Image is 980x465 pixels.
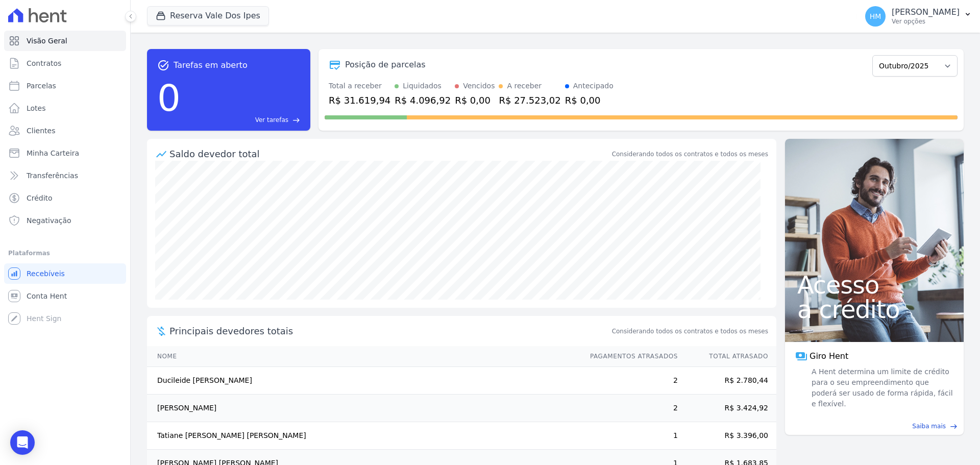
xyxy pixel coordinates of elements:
[329,81,390,91] div: Total a receber
[27,126,55,136] span: Clientes
[8,247,122,259] div: Plataformas
[157,71,181,125] div: 0
[147,367,580,395] td: Ducileide [PERSON_NAME]
[4,120,126,141] a: Clientes
[580,422,678,450] td: 1
[791,422,958,431] a: Saiba mais east
[174,59,248,71] span: Tarefas em aberto
[147,346,580,367] th: Nome
[4,76,126,96] a: Parcelas
[678,422,776,450] td: R$ 3.396,00
[4,98,126,118] a: Lotes
[27,81,56,91] span: Parcelas
[27,215,71,226] span: Negativação
[4,210,126,231] a: Negativação
[4,165,126,186] a: Transferências
[185,115,300,125] a: Ver tarefas east
[580,346,678,367] th: Pagamentos Atrasados
[395,93,451,107] div: R$ 4.096,92
[565,93,614,107] div: R$ 0,00
[4,188,126,208] a: Crédito
[27,148,79,158] span: Minha Carteira
[580,367,678,395] td: 2
[27,170,78,181] span: Transferências
[678,367,776,395] td: R$ 2.780,44
[4,286,126,306] a: Conta Hent
[857,2,980,31] button: HM [PERSON_NAME] Ver opções
[455,93,495,107] div: R$ 0,00
[403,81,442,91] div: Liquidados
[4,53,126,74] a: Contratos
[345,59,426,71] div: Posição de parcelas
[329,93,390,107] div: R$ 31.619,94
[463,81,495,91] div: Vencidos
[157,59,169,71] span: task_alt
[797,273,951,297] span: Acesso
[892,7,960,17] p: [PERSON_NAME]
[255,115,288,125] span: Ver tarefas
[573,81,614,91] div: Antecipado
[612,327,768,336] span: Considerando todos os contratos e todos os meses
[27,193,53,203] span: Crédito
[507,81,542,91] div: A receber
[870,13,881,20] span: HM
[27,36,67,46] span: Visão Geral
[810,366,953,409] span: A Hent determina um limite de crédito para o seu empreendimento que poderá ser usado de forma ráp...
[27,103,46,113] span: Lotes
[27,58,61,68] span: Contratos
[147,6,269,26] button: Reserva Vale Dos Ipes
[4,31,126,51] a: Visão Geral
[950,423,958,430] span: east
[169,147,610,161] div: Saldo devedor total
[678,395,776,422] td: R$ 3.424,92
[810,350,848,362] span: Giro Hent
[147,395,580,422] td: [PERSON_NAME]
[912,422,946,431] span: Saiba mais
[499,93,560,107] div: R$ 27.523,02
[580,395,678,422] td: 2
[797,297,951,322] span: a crédito
[10,430,35,455] div: Open Intercom Messenger
[147,422,580,450] td: Tatiane [PERSON_NAME] [PERSON_NAME]
[27,291,67,301] span: Conta Hent
[612,150,768,159] div: Considerando todos os contratos e todos os meses
[4,263,126,284] a: Recebíveis
[4,143,126,163] a: Minha Carteira
[292,116,300,124] span: east
[892,17,960,26] p: Ver opções
[169,324,610,338] span: Principais devedores totais
[27,268,65,279] span: Recebíveis
[678,346,776,367] th: Total Atrasado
